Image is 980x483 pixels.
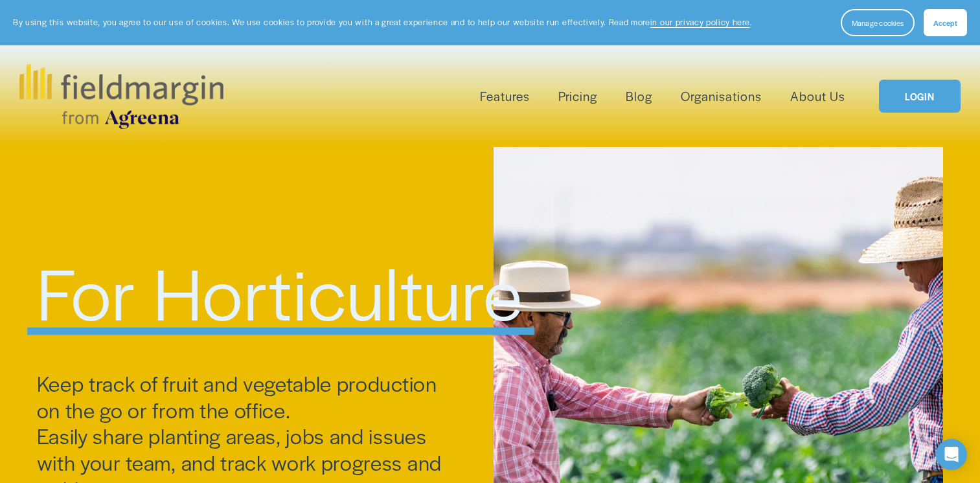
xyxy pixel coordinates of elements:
span: For Horticulture [37,241,523,341]
span: Accept [933,17,957,28]
a: About Us [790,85,845,107]
a: Blog [626,85,652,107]
a: folder dropdown [480,85,530,107]
a: Pricing [558,85,597,107]
a: LOGIN [879,80,961,113]
img: fieldmargin.com [19,64,223,129]
button: Manage cookies [841,9,915,36]
p: By using this website, you agree to our use of cookies. We use cookies to provide you with a grea... [13,16,752,28]
span: Features [480,87,530,106]
a: in our privacy policy here [650,16,750,28]
div: Open Intercom Messenger [936,439,967,470]
button: Accept [924,9,967,36]
a: Organisations [681,85,762,107]
span: Manage cookies [852,17,904,28]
